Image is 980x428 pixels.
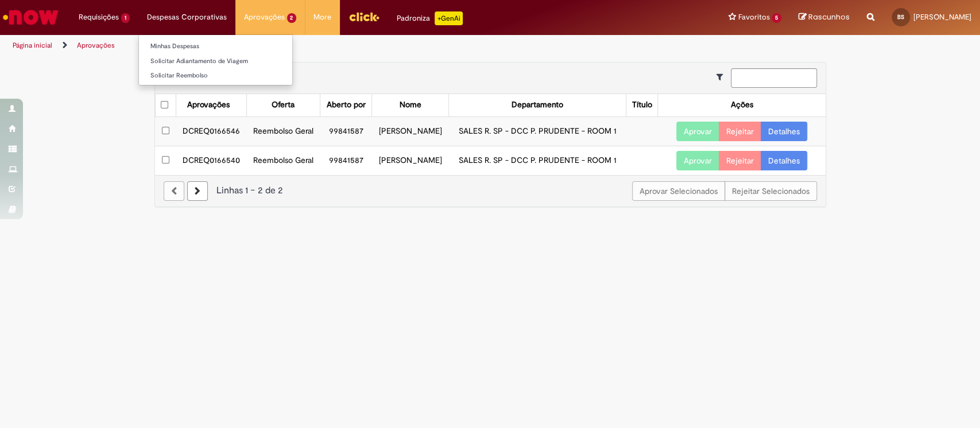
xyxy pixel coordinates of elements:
span: 2 [287,13,297,23]
th: Aprovações [176,94,246,116]
img: ServiceNow [1,6,60,29]
div: Departamento [512,99,563,111]
i: Mostrar filtros para: Suas Solicitações [716,73,729,81]
div: Padroniza [397,11,463,25]
td: 99841587 [320,146,372,175]
div: Título [632,99,652,111]
a: Solicitar Reembolso [139,69,292,82]
span: Aprovações [244,11,285,23]
a: Aprovações [77,41,115,50]
td: DCREQ0166540 [176,146,246,175]
div: Oferta [272,99,295,111]
td: Reembolso Geral [246,116,320,146]
td: DCREQ0166546 [176,116,246,146]
span: 5 [772,13,781,23]
div: Ações [730,99,753,111]
span: Despesas Corporativas [147,11,227,23]
span: Rascunhos [808,11,850,22]
td: Reembolso Geral [246,146,320,175]
a: Rascunhos [799,12,850,23]
a: Solicitar Adiantamento de Viagem [139,55,292,68]
div: Aberto por [327,99,366,111]
a: Detalhes [761,122,807,141]
span: More [313,11,331,23]
p: +GenAi [435,11,463,25]
td: 99841587 [320,116,372,146]
td: [PERSON_NAME] [372,116,449,146]
span: BS [897,13,904,21]
span: [PERSON_NAME] [913,12,971,22]
td: [PERSON_NAME] [372,146,449,175]
ul: Trilhas de página [9,35,645,56]
a: Página inicial [13,41,52,50]
div: Linhas 1 − 2 de 2 [164,184,817,197]
td: SALES R. SP - DCC P. PRUDENTE - ROOM 1 [449,146,626,175]
button: Rejeitar [719,122,761,141]
span: 1 [121,13,130,23]
a: Minhas Despesas [139,40,292,53]
ul: Despesas Corporativas [138,34,293,85]
div: Nome [400,99,421,111]
img: click_logo_yellow_360x200.png [348,8,379,25]
span: Requisições [79,11,119,23]
div: Aprovações [187,99,230,111]
span: Favoritos [738,11,769,23]
button: Aprovar [676,151,719,170]
td: SALES R. SP - DCC P. PRUDENTE - ROOM 1 [449,116,626,146]
button: Rejeitar [719,151,761,170]
a: Detalhes [761,151,807,170]
button: Aprovar [676,122,719,141]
